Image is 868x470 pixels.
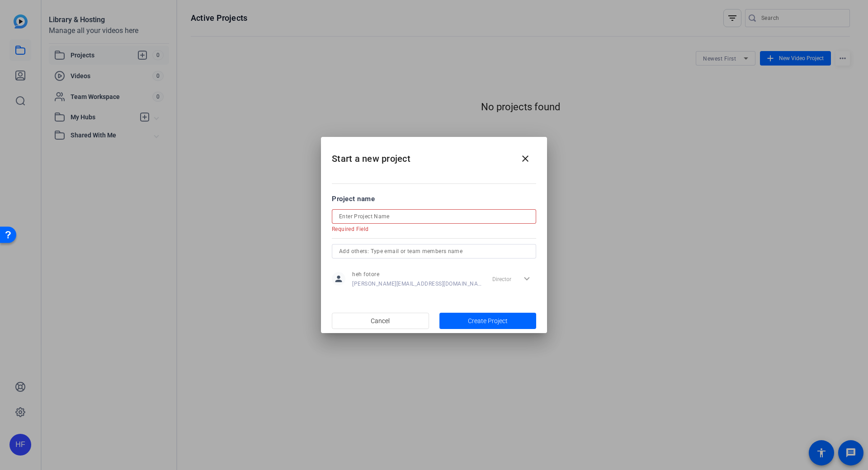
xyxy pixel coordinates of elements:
[332,272,345,286] mat-icon: person
[352,280,482,287] span: [PERSON_NAME][EMAIL_ADDRESS][DOMAIN_NAME]
[332,224,529,233] mat-error: Required Field
[332,313,429,329] button: Cancel
[339,246,529,257] input: Add others: Type email or team members name
[352,271,482,278] span: heh fotore
[439,313,537,329] button: Create Project
[520,153,531,164] mat-icon: close
[332,194,536,204] div: Project name
[468,316,508,326] span: Create Project
[371,312,390,329] span: Cancel
[321,137,547,174] h2: Start a new project
[339,211,529,222] input: Enter Project Name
